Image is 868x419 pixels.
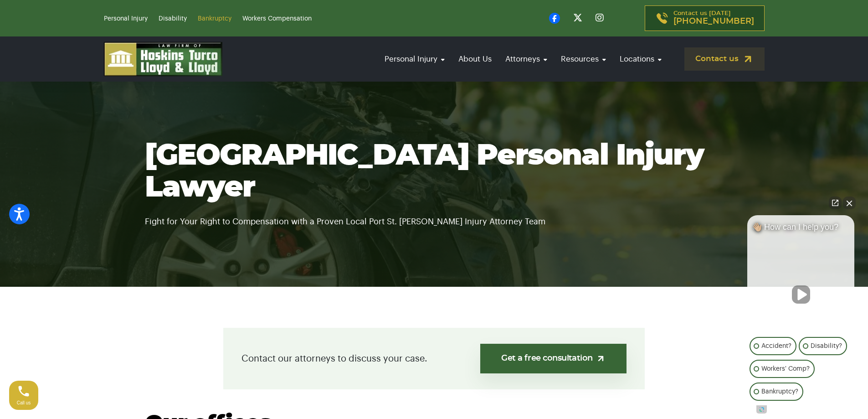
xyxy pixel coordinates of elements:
[145,140,724,204] h1: [GEOGRAPHIC_DATA] Personal Injury Lawyer
[145,204,724,228] p: Fight for Your Right to Compensation with a Proven Local Port St. [PERSON_NAME] Injury Attorney Team
[596,354,606,363] img: arrow-up-right-light.svg
[756,405,767,414] a: Open intaker chat
[104,42,222,76] img: logo
[242,16,312,22] a: Workers Compensation
[673,17,754,26] span: [PHONE_NUMBER]
[198,16,231,22] a: Bankruptcy
[556,46,611,72] a: Resources
[761,341,791,352] p: Accident?
[104,16,148,22] a: Personal Injury
[829,197,842,209] a: Open direct chat
[454,46,496,72] a: About Us
[761,363,810,374] p: Workers' Comp?
[615,46,666,72] a: Locations
[223,328,645,389] div: Contact our attorneys to discuss your case.
[501,46,552,72] a: Attorneys
[159,16,187,22] a: Disability
[747,222,854,237] div: 👋🏼 How can I help you?
[761,386,798,397] p: Bankruptcy?
[645,5,765,31] a: Contact us [DATE][PHONE_NUMBER]
[792,285,810,304] button: Unmute video
[811,341,842,352] p: Disability?
[673,10,754,26] p: Contact us [DATE]
[480,344,627,373] a: Get a free consultation
[843,197,856,209] button: Close Intaker Chat Widget
[17,400,31,405] span: Call us
[684,47,765,71] a: Contact us
[380,46,449,72] a: Personal Injury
